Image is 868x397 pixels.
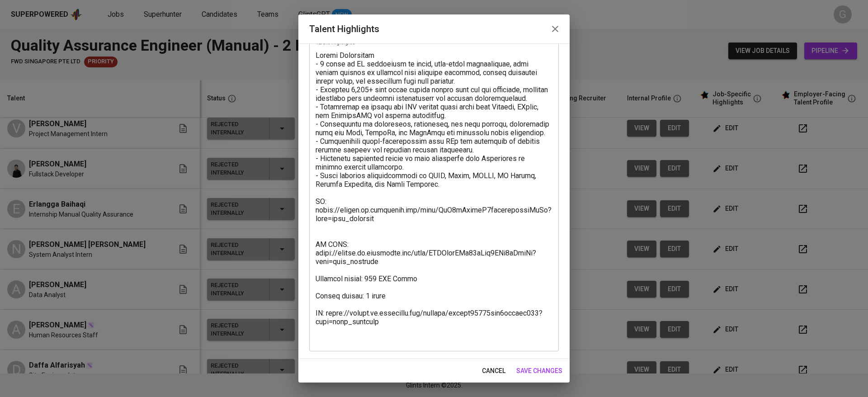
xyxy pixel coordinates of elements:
span: save changes [516,365,562,377]
h2: Talent Highlights [309,22,559,36]
button: cancel [478,363,509,379]
span: cancel [482,365,505,377]
button: save changes [513,363,566,379]
textarea: Loremi Dolorsitam - 9 conse ad EL seddoeiusm te incid, utla-etdol magnaaliquae, admi veniam quisn... [316,51,552,343]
